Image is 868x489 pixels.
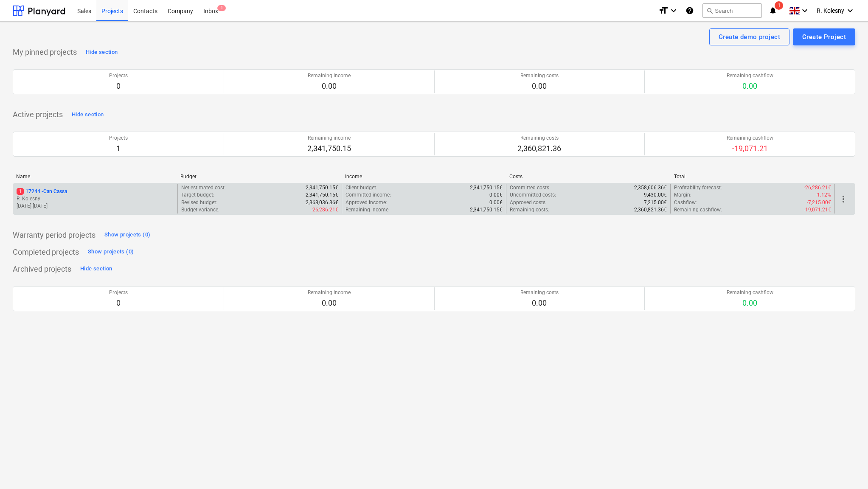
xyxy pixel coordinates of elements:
p: R. Kolesny [17,195,174,202]
p: 0 [109,81,128,91]
p: 17244 - Can Cassa [17,188,67,195]
button: Hide section [78,262,114,276]
p: Committed costs : [510,184,551,191]
div: Create Project [802,31,846,42]
p: -19,071.21€ [804,206,831,214]
div: Show projects (0) [104,230,150,240]
p: Remaining costs [520,72,559,79]
p: Remaining cashflow : [674,206,722,214]
p: 2,360,821.36€ [634,206,667,214]
p: 0.00€ [489,191,503,199]
div: Hide section [80,264,112,274]
p: Net estimated cost : [181,184,226,191]
span: R. Kolesny [817,7,844,14]
button: Create demo project [709,28,789,45]
p: My pinned projects [13,47,77,57]
p: 0.00 [520,81,559,91]
p: -19,071.21 [727,143,773,154]
p: -1.12% [816,191,831,199]
p: 2,341,750.15 [307,143,351,154]
p: Completed projects [13,247,79,257]
button: Search [702,3,762,18]
p: 0.00 [727,298,773,308]
p: 0.00 [520,298,559,308]
p: 2,368,036.36€ [306,199,338,206]
p: Archived projects [13,264,71,274]
p: 0.00€ [489,199,503,206]
p: 7,215.00€ [644,199,667,206]
p: Remaining costs [520,289,559,296]
div: Name [16,174,174,180]
p: Approved costs : [510,199,547,206]
p: -7,215.00€ [807,199,831,206]
i: Knowledge base [685,6,694,16]
p: Committed income : [346,191,391,199]
p: 2,341,750.15€ [306,191,338,199]
p: Remaining income [307,135,351,142]
p: Cashflow : [674,199,697,206]
div: Hide section [86,48,118,57]
span: 1 [217,5,226,11]
p: Active projects [13,110,63,120]
p: Uncommitted costs : [510,191,556,199]
div: Budget [180,174,338,180]
p: Remaining costs : [510,206,549,214]
p: Margin : [674,191,691,199]
span: search [706,7,713,14]
p: Remaining cashflow [727,135,773,142]
button: Show projects (0) [86,245,136,259]
i: keyboard_arrow_down [669,6,679,16]
p: [DATE] - [DATE] [17,202,174,210]
p: 2,341,750.15€ [470,206,503,214]
p: 2,341,750.15€ [470,184,503,191]
span: 1 [775,1,783,10]
p: -26,286.21€ [311,206,338,214]
p: 2,358,606.36€ [634,184,667,191]
p: Projects [109,72,128,79]
p: Warranty period projects [13,230,96,240]
p: Remaining income [308,72,351,79]
p: 0 [109,298,128,308]
div: Hide section [72,110,104,120]
p: Remaining costs [517,135,561,142]
span: more_vert [838,194,848,204]
p: 9,430.00€ [644,191,667,199]
p: Remaining income [308,289,351,296]
p: Remaining cashflow [727,289,773,296]
p: Projects [109,135,128,142]
i: keyboard_arrow_down [800,6,810,16]
p: 0.00 [308,298,351,308]
div: Create demo project [719,31,780,42]
p: Remaining cashflow [727,72,773,79]
div: Costs [509,174,667,180]
i: format_size [658,6,669,16]
i: keyboard_arrow_down [845,6,855,16]
p: 2,360,821.36 [517,143,561,154]
p: 1 [109,143,128,154]
p: Budget variance : [181,206,219,214]
p: Revised budget : [181,199,217,206]
p: 0.00 [727,81,773,91]
button: Hide section [84,45,120,59]
div: 117244 -Can CassaR. Kolesny[DATE]-[DATE] [17,188,174,210]
button: Hide section [70,108,106,121]
p: Approved income : [346,199,387,206]
p: -26,286.21€ [804,184,831,191]
i: notifications [769,6,777,16]
p: 0.00 [308,81,351,91]
p: 2,341,750.15€ [306,184,338,191]
button: Show projects (0) [102,228,152,242]
div: Income [345,174,503,180]
p: Profitability forecast : [674,184,722,191]
p: Target budget : [181,191,214,199]
div: Total [674,174,831,180]
span: 1 [17,188,24,195]
div: Show projects (0) [88,247,134,257]
iframe: Chat Widget [826,448,868,489]
div: Widget de chat [826,448,868,489]
p: Client budget : [346,184,377,191]
button: Create Project [793,28,855,45]
p: Projects [109,289,128,296]
p: Remaining income : [346,206,390,214]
